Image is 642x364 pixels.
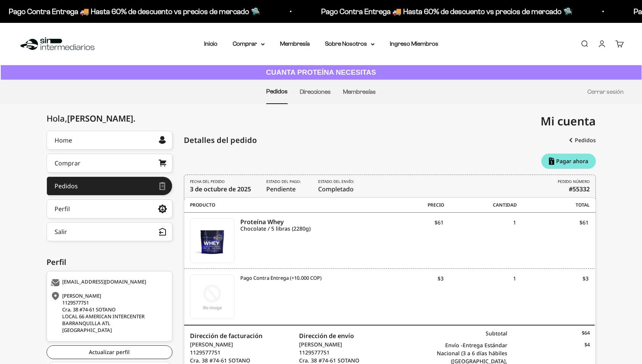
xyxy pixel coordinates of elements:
[184,135,257,146] div: Detalles del pedido
[266,179,301,184] i: Estado del pago:
[55,137,72,143] div: Home
[425,329,507,337] div: Subtotal
[133,112,135,124] span: .
[51,292,166,334] div: [PERSON_NAME] 1129577751 Cra. 38 #74-61 SOTANO LOCAL 66 AMERICAN INTERCENTER BARRANQUILLA ATL [GE...
[55,206,70,212] div: Perfil
[325,39,375,49] summary: Sobre Nosotros
[320,5,572,18] p: Pago Contra Entrega 🚚 Hasta 60% de descuento vs precios de mercado 🛸
[190,219,234,263] img: Proteína Whey - Chocolate / 5 libras (2280g)
[233,39,265,49] summary: Comprar
[541,154,596,169] a: Pagar ahora
[240,274,322,282] span: Pago Contra Entrega (+10.000 COP)
[47,199,172,218] a: Perfil
[516,274,589,282] span: $3
[371,274,444,282] span: $3
[55,229,67,235] div: Salir
[372,202,444,208] span: Precio
[266,179,303,194] span: Pendiente
[47,345,172,359] a: Actualizar perfil
[569,184,590,194] b: #55332
[318,179,354,184] i: Estado del envío:
[55,160,80,166] div: Comprar
[47,154,172,173] a: Comprar
[280,40,310,47] a: Membresía
[444,218,516,234] div: 1
[190,275,234,319] img: Pago Contra Entrega (+10.000 COP)
[266,68,376,76] strong: CUANTA PROTEÍNA NECESITAS
[240,225,371,232] i: Chocolate / 5 libras (2280g)
[444,202,517,208] span: Cantidad
[190,332,262,340] strong: Dirección de facturación
[541,113,596,129] span: Mi cuenta
[1,65,642,80] a: CUANTA PROTEÍNA NECESITAS
[299,332,354,340] strong: Dirección de envío
[47,176,172,196] a: Pedidos
[507,329,590,337] span: $64
[51,279,166,287] div: [EMAIL_ADDRESS][DOMAIN_NAME]
[507,341,590,349] span: $4
[587,88,624,95] a: Cerrar sesión
[204,40,217,47] a: Inicio
[240,218,371,232] a: Proteína Whey Chocolate / 5 libras (2280g)
[47,114,135,123] div: Hola,
[371,218,444,226] span: $61
[8,5,259,18] p: Pago Contra Entrega 🚚 Hasta 60% de descuento vs precios de mercado 🛸
[47,131,172,150] a: Home
[190,218,235,263] a: Proteína Whey - Chocolate / 5 libras (2280g)
[47,257,172,268] div: Perfil
[343,88,376,95] a: Membresías
[300,88,331,95] a: Direcciones
[266,88,288,95] a: Pedidos
[558,179,590,184] i: PEDIDO NÚMERO
[190,185,251,193] time: 3 de octubre de 2025
[190,274,235,319] a: Pago Contra Entrega (+10.000 COP)
[445,342,463,349] span: Envío -
[55,183,78,189] div: Pedidos
[390,40,438,47] a: Ingreso Miembros
[47,222,172,241] button: Salir
[569,133,596,147] a: Pedidos
[318,179,356,194] span: Completado
[190,202,372,208] span: Producto
[240,218,371,225] i: Proteína Whey
[516,218,589,226] span: $61
[517,202,590,208] span: Total
[67,112,135,124] span: [PERSON_NAME]
[190,179,225,184] i: FECHA DEL PEDIDO
[444,274,516,290] div: 1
